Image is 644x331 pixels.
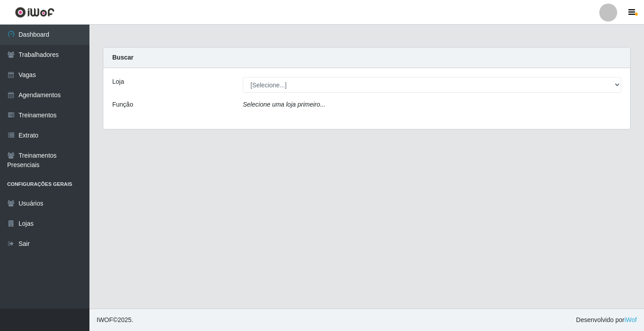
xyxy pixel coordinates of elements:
[112,54,133,61] strong: Buscar
[112,77,124,86] label: Loja
[97,316,113,323] span: IWOF
[112,100,133,109] label: Função
[15,7,55,18] img: CoreUI Logo
[624,316,637,323] a: iWof
[576,315,637,325] span: Desenvolvido por
[243,101,325,108] i: Selecione uma loja primeiro...
[97,315,133,325] span: © 2025 .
